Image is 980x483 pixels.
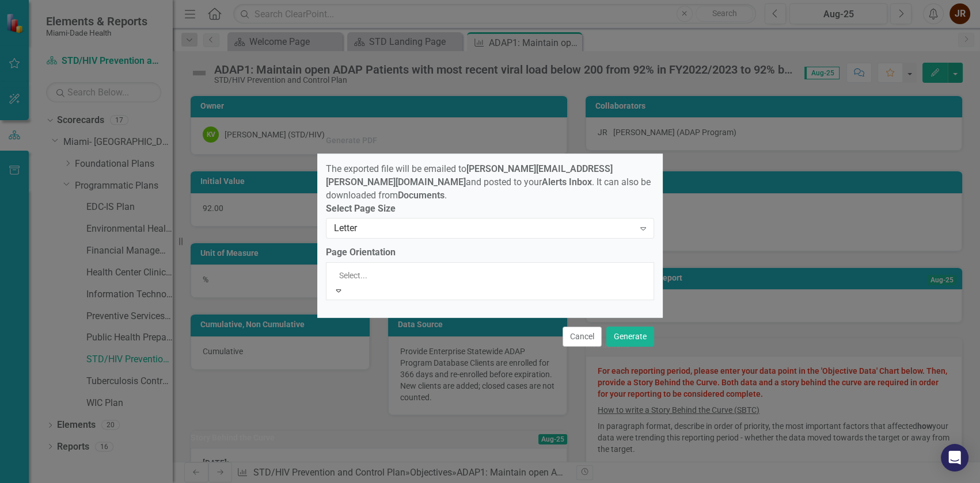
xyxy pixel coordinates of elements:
strong: Documents [398,190,445,201]
div: Letter [334,222,634,235]
strong: Alerts Inbox [542,177,592,187]
button: Generate [606,327,654,347]
strong: [PERSON_NAME][EMAIL_ADDRESS][PERSON_NAME][DOMAIN_NAME] [326,163,613,187]
button: Cancel [563,327,602,347]
div: Generate PDF [326,136,377,145]
div: Open Intercom Messenger [941,444,968,471]
label: Select Page Size [326,202,654,216]
label: Page Orientation [326,246,654,259]
span: The exported file will be emailed to and posted to your . It can also be downloaded from . [326,163,651,201]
